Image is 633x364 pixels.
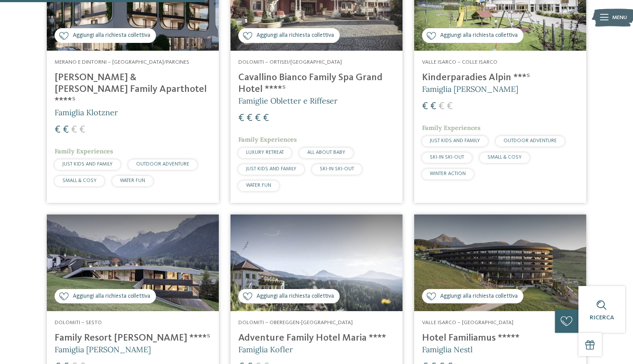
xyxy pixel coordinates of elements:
[246,150,284,155] span: LUXURY RETREAT
[55,332,211,344] h4: Family Resort [PERSON_NAME] ****ˢ
[438,101,445,112] span: €
[230,214,403,311] img: Adventure Family Hotel Maria ****
[422,72,578,84] h4: Kinderparadies Alpin ***ˢ
[422,84,518,94] span: Famiglia [PERSON_NAME]
[55,107,118,117] span: Famiglia Klotzner
[422,124,480,132] span: Family Experiences
[238,59,342,65] span: Dolomiti – Ortisei/[GEOGRAPHIC_DATA]
[120,178,145,183] span: WATER FUN
[307,150,345,155] span: ALL ABOUT BABY
[414,214,586,311] img: Cercate un hotel per famiglie? Qui troverete solo i migliori!
[430,155,464,160] span: SKI-IN SKI-OUT
[440,292,518,301] span: Aggiungi alla richiesta collettiva
[238,344,293,354] span: Famiglia Kofler
[447,101,453,112] span: €
[238,96,338,106] span: Famiglie Obletter e Riffeser
[136,162,189,167] span: OUTDOOR ADVENTURE
[255,113,261,123] span: €
[55,344,151,354] span: Famiglia [PERSON_NAME]
[62,178,97,183] span: SMALL & COSY
[55,147,113,155] span: Family Experiences
[238,136,297,143] span: Family Experiences
[422,101,428,112] span: €
[79,125,85,135] span: €
[246,183,271,188] span: WATER FUN
[422,320,513,325] span: Valle Isarco – [GEOGRAPHIC_DATA]
[238,72,395,95] h4: Cavallino Bianco Family Spa Grand Hotel ****ˢ
[503,138,557,143] span: OUTDOOR ADVENTURE
[55,72,211,107] h4: [PERSON_NAME] & [PERSON_NAME] Family Aparthotel ****ˢ
[47,214,219,311] img: Family Resort Rainer ****ˢ
[430,101,436,112] span: €
[238,332,395,344] h4: Adventure Family Hotel Maria ****
[590,315,614,321] span: Ricerca
[246,166,296,172] span: JUST KIDS AND FAMILY
[422,344,473,354] span: Famiglia Nestl
[247,113,253,123] span: €
[430,138,480,143] span: JUST KIDS AND FAMILY
[55,59,189,65] span: Merano e dintorni – [GEOGRAPHIC_DATA]/Parcines
[73,292,150,301] span: Aggiungi alla richiesta collettiva
[55,125,61,135] span: €
[62,162,113,167] span: JUST KIDS AND FAMILY
[238,113,244,123] span: €
[73,32,150,40] span: Aggiungi alla richiesta collettiva
[238,320,353,325] span: Dolomiti – Obereggen-[GEOGRAPHIC_DATA]
[256,292,334,301] span: Aggiungi alla richiesta collettiva
[256,32,334,40] span: Aggiungi alla richiesta collettiva
[63,125,69,135] span: €
[55,320,102,325] span: Dolomiti – Sesto
[430,171,466,176] span: WINTER ACTION
[440,32,518,40] span: Aggiungi alla richiesta collettiva
[71,125,77,135] span: €
[320,166,354,172] span: SKI-IN SKI-OUT
[263,113,269,123] span: €
[422,59,497,65] span: Valle Isarco – Colle Isarco
[487,155,522,160] span: SMALL & COSY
